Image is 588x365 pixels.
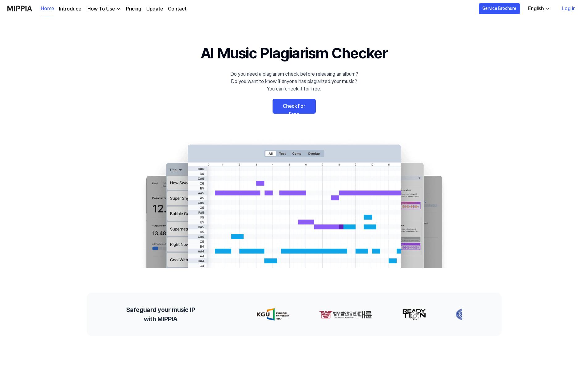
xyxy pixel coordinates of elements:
button: Service Brochure [479,3,520,14]
img: main Image [134,138,455,268]
a: Pricing [126,5,141,13]
img: partner-logo-1 [318,308,371,321]
div: How To Use [86,5,116,13]
h1: AI Music Plagiarism Checker [201,42,387,64]
h2: Safeguard your music IP with MIPPIA [126,305,195,324]
a: Introduce [59,5,81,13]
button: English [523,2,554,15]
a: Check For Free [273,99,316,114]
a: Update [146,5,163,13]
img: partner-logo-0 [255,308,288,321]
div: Do you need a plagiarism check before releasing an album? Do you want to know if anyone has plagi... [230,70,358,93]
div: English [527,5,545,12]
a: Contact [168,5,186,13]
img: down [116,6,121,11]
button: How To Use [86,5,121,13]
img: partner-logo-2 [401,308,425,321]
a: Home [41,0,54,17]
img: partner-logo-3 [454,308,473,321]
